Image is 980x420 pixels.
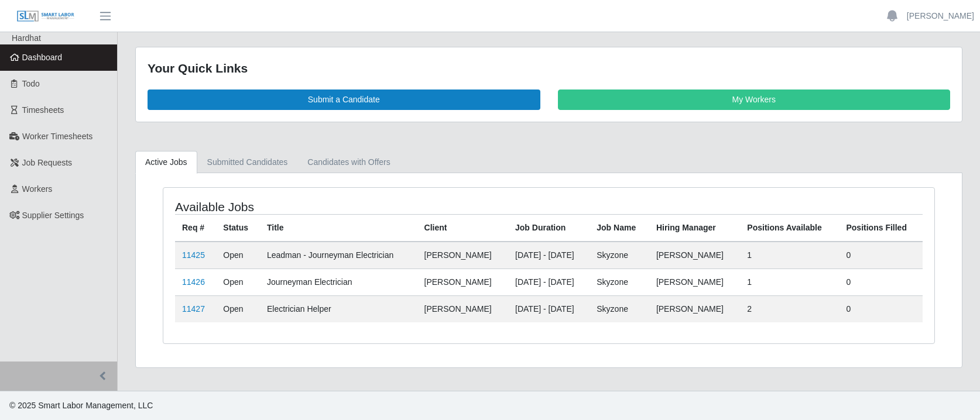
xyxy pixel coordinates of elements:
[740,268,839,295] td: 1
[216,268,260,295] td: Open
[9,401,153,410] span: © 2025 Smart Labor Management, LLC
[417,214,508,242] th: Client
[417,295,508,322] td: [PERSON_NAME]
[508,242,590,269] td: [DATE] - [DATE]
[16,10,75,23] img: SLM Logo
[839,268,923,295] td: 0
[260,268,417,295] td: Journeyman Electrician
[649,214,740,242] th: Hiring Manager
[740,242,839,269] td: 1
[590,295,649,322] td: Skyzone
[22,79,40,88] span: Todo
[649,295,740,322] td: [PERSON_NAME]
[839,242,923,269] td: 0
[649,268,740,295] td: [PERSON_NAME]
[175,199,477,214] h4: Available Jobs
[175,214,216,242] th: Req #
[22,184,53,194] span: Workers
[590,214,649,242] th: Job Name
[148,59,950,78] div: Your Quick Links
[22,105,64,115] span: Timesheets
[197,151,298,174] a: Submitted Candidates
[135,151,197,174] a: Active Jobs
[22,211,84,220] span: Supplier Settings
[216,242,260,269] td: Open
[216,295,260,322] td: Open
[590,242,649,269] td: Skyzone
[182,250,205,260] a: 11425
[297,151,400,174] a: Candidates with Offers
[590,268,649,295] td: Skyzone
[508,295,590,322] td: [DATE] - [DATE]
[260,214,417,242] th: Title
[740,295,839,322] td: 2
[417,242,508,269] td: [PERSON_NAME]
[182,304,205,314] a: 11427
[22,158,73,167] span: Job Requests
[740,214,839,242] th: Positions Available
[260,242,417,269] td: Leadman - Journeyman Electrician
[508,268,590,295] td: [DATE] - [DATE]
[417,268,508,295] td: [PERSON_NAME]
[148,89,540,110] a: Submit a Candidate
[649,242,740,269] td: [PERSON_NAME]
[182,277,205,287] a: 11426
[12,33,41,43] span: Hardhat
[22,53,63,62] span: Dashboard
[260,295,417,322] td: Electrician Helper
[839,214,923,242] th: Positions Filled
[839,295,923,322] td: 0
[558,89,951,110] a: My Workers
[907,10,974,22] a: [PERSON_NAME]
[216,214,260,242] th: Status
[508,214,590,242] th: Job Duration
[22,132,92,141] span: Worker Timesheets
